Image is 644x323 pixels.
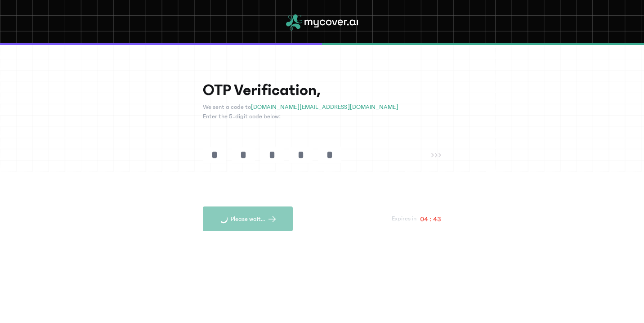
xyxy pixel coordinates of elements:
[420,214,441,224] p: 04 : 43
[203,81,441,99] h1: OTP Verification,
[203,112,441,121] p: Enter the 5-digit code below:
[203,103,441,112] p: We sent a code to
[251,103,398,111] span: [DOMAIN_NAME][EMAIL_ADDRESS][DOMAIN_NAME]
[203,206,293,231] button: Please wait...
[392,214,416,224] p: Expires in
